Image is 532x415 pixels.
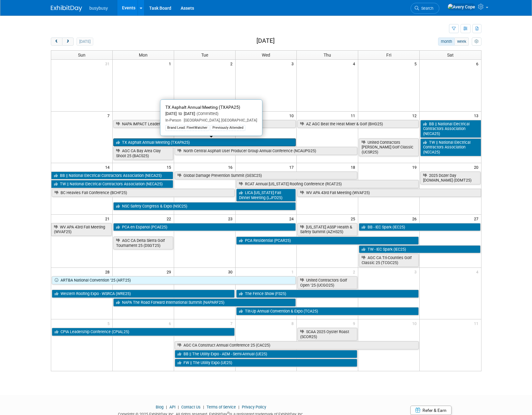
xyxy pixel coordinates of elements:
span: 5 [107,319,112,327]
span: 6 [476,60,481,67]
span: 11 [473,319,481,327]
a: LICA [US_STATE] Fall Dinner Meeting (LJFD25) [236,189,296,202]
span: 11 [350,112,358,119]
img: Avery Cope [447,3,476,10]
a: WV APA 43rd Fall Meeting (WVAF25) [297,189,481,197]
button: month [438,37,455,46]
span: 10 [412,319,419,327]
span: Tue [201,52,208,57]
span: Search [419,6,433,11]
a: CPIA Leadership Conference (CPIAL25) [52,328,235,336]
a: United Contractors Golf Open ’25 (UCGO25) [297,276,357,289]
a: TW || National Electrical Contractors Association (NECA25) [420,138,481,156]
span: 26 [412,215,419,222]
sup: ® [227,411,229,415]
span: 3 [291,60,296,67]
span: Mon [139,52,148,57]
span: 10 [289,112,296,119]
span: In-Person [165,118,181,122]
span: Wed [262,52,270,57]
span: 13 [473,112,481,119]
span: 5 [414,60,419,67]
a: [US_STATE] ASSP Health & Safety Summit (AZHS25) [297,223,357,236]
a: Search [411,3,439,14]
a: SCAA 2025 Oyster Roast (SCOR25) [297,328,357,341]
a: NSC Safety Congress & Expo (NSC25) [113,202,296,210]
a: API [169,405,175,409]
div: Previously Attended [211,125,245,131]
span: 24 [289,215,296,222]
a: AZ AGC Beat the Heat Mixer & Golf (BHG25) [297,120,419,128]
button: prev [51,37,62,46]
a: North Central Asphalt User Producer Group Annual Conference (NCAUPG25) [175,147,358,155]
span: 16 [227,163,235,171]
span: (Committed) [195,111,218,116]
span: 20 [473,163,481,171]
span: 27 [473,215,481,222]
a: FW || The Utility Expo (UE25) [175,359,358,367]
a: Refer & Earn [410,406,451,415]
a: TW || National Electrical Contractors Association (NECA25) [51,180,173,188]
a: AGC CA Bay Area Clay Shoot 25 (BACS25) [113,147,173,160]
a: AGC CA Tri-Counties Golf Classic 25 (TCGC25) [359,254,419,267]
a: PCA Residential (PCAR25) [236,237,419,245]
a: PCA en Espanol (PCAE25) [113,223,296,231]
a: United Contractors [PERSON_NAME] Golf Classic (UCSR25) [359,138,419,156]
span: 12 [412,112,419,119]
a: BB - IEC Spark (IEC25) [359,223,480,231]
a: TW - IEC Spark (IEC25) [359,245,480,253]
span: 1 [168,60,174,67]
a: ARTBA National Convention ’25 (ART25) [52,276,296,284]
span: 7 [107,112,112,119]
span: 7 [230,319,235,327]
span: 6 [168,319,174,327]
span: 22 [166,215,174,222]
span: | [164,405,168,409]
a: Blog [156,405,164,409]
span: busybusy [90,6,108,11]
h2: [DATE] [256,37,275,44]
span: 17 [289,163,296,171]
span: Sun [78,52,85,57]
a: Contact Us [181,405,201,409]
a: BB || National Electrical Contractors Association (NECA25) [420,120,481,138]
span: 19 [412,163,419,171]
span: 1 [291,268,296,276]
button: [DATE] [76,37,93,46]
a: AGC CA Delta Sierra Golf Tournament 25 (DSGT25) [113,237,173,249]
span: 23 [227,215,235,222]
span: 9 [352,319,358,327]
span: | [202,405,206,409]
span: 21 [105,215,112,222]
i: Personalize Calendar [475,40,479,44]
span: 2 [352,268,358,276]
a: Privacy Policy [242,405,266,409]
div: Brand Lead: FleetWatcher [165,125,209,131]
span: [GEOGRAPHIC_DATA], [GEOGRAPHIC_DATA] [181,118,257,122]
a: Global Damage Prevention Summit (GESC25) [175,172,358,180]
span: 15 [166,163,174,171]
span: 30 [227,268,235,276]
a: The Fence Show (FS25) [236,290,419,298]
span: 8 [291,319,296,327]
span: 31 [105,60,112,67]
span: Thu [324,52,331,57]
span: 18 [350,163,358,171]
a: Western Roofing Expo - WSRCA (WRE25) [52,290,235,298]
span: | [237,405,241,409]
a: NAPA IMPACT Leadership Group Conference [113,120,296,128]
button: week [454,37,469,46]
a: AGC CA Construct Annual Conference 25 (CAC25) [175,341,419,349]
span: 3 [414,268,419,276]
span: 4 [352,60,358,67]
span: Sat [447,52,454,57]
span: 2 [230,60,235,67]
span: | [176,405,180,409]
a: RCAT Annual [US_STATE] Roofing Conference (RCAT25) [236,180,419,188]
span: 14 [105,163,112,171]
a: BC Heavies Fall Conference (BCHF25) [52,189,235,197]
div: [DATE] to [DATE] [165,111,257,117]
a: BB || The Utility Expo - AEM - Semi-Annual (UE25) [175,350,358,358]
a: BB || National Electrical Contractors Association (NECA25) [51,172,173,180]
img: ExhibitDay [51,5,82,12]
